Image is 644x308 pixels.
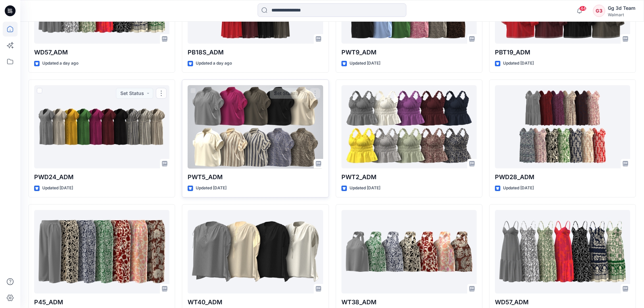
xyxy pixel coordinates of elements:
p: PWT2_ADM [341,172,477,182]
p: PWD28_ADM [495,172,630,182]
a: PWT5_ADM [188,85,323,169]
p: Updated a day ago [42,60,78,67]
p: PWD24_ADM [34,172,169,182]
p: WT40_ADM [188,298,323,307]
div: Walmart [608,12,636,17]
p: P45_ADM [34,298,169,307]
p: PWT5_ADM [188,172,323,182]
a: P45_ADM [34,210,169,293]
p: PBT19_ADM [495,48,630,57]
p: Updated [DATE] [503,185,534,192]
div: Gg 3d Team [608,4,636,12]
p: WD57_ADM [495,298,630,307]
p: WT38_ADM [341,298,477,307]
p: Updated [DATE] [503,60,534,67]
span: 44 [579,6,587,11]
p: PB18S_ADM [188,48,323,57]
p: Updated [DATE] [42,185,73,192]
a: WT40_ADM [188,210,323,293]
a: PWD24_ADM [34,85,169,169]
p: Updated [DATE] [196,185,226,192]
div: G3 [593,5,605,17]
a: WD57_ADM [495,210,630,293]
p: Updated [DATE] [350,185,380,192]
a: PWT2_ADM [341,85,477,169]
p: PWT9_ADM [341,48,477,57]
p: WD57_ADM [34,48,169,57]
p: Updated [DATE] [350,60,380,67]
a: WT38_ADM [341,210,477,293]
a: PWD28_ADM [495,85,630,169]
p: Updated a day ago [196,60,232,67]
